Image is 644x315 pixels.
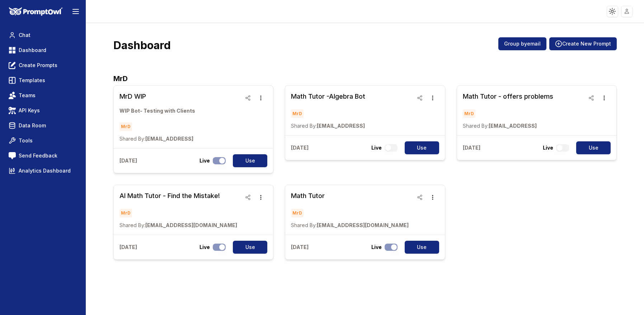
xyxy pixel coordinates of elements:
p: Live [199,157,210,164]
span: Analytics Dashboard [19,167,71,174]
span: Dashboard [19,47,46,54]
span: Create Prompts [19,62,57,69]
a: Math TutorMrDShared By:[EMAIL_ADDRESS][DOMAIN_NAME] [291,191,409,229]
span: MrD [291,109,304,118]
span: Teams [19,92,36,99]
img: placeholder-user.jpg [622,6,632,17]
p: [EMAIL_ADDRESS][DOMAIN_NAME] [291,222,409,229]
span: Shared By: [119,222,145,228]
a: Use [229,154,267,167]
a: Teams [6,89,80,102]
span: Shared By: [119,136,145,142]
span: Data Room [19,122,46,129]
a: Use [400,141,439,154]
a: Use [229,241,267,254]
a: Math Tutor - offers problemsMrDShared By:[EMAIL_ADDRESS] [463,91,553,130]
p: WIP Bot- Testing with Clients [119,107,195,114]
span: Tools [19,137,33,144]
a: Send Feedback [6,149,80,162]
a: Math Tutor -Algebra BotMrDShared By:[EMAIL_ADDRESS] [291,91,365,130]
p: [EMAIL_ADDRESS] [463,122,553,130]
p: Live [371,144,382,151]
span: Shared By: [291,123,317,129]
h3: AI Math Tutor - Find the Mistake! [119,191,237,201]
span: MrD [463,109,475,118]
h3: Math Tutor -Algebra Bot [291,91,365,102]
p: [DATE] [291,244,309,251]
span: Chat [19,32,30,39]
button: Use [233,154,267,167]
span: Send Feedback [19,152,57,159]
a: Tools [6,134,80,147]
p: [EMAIL_ADDRESS] [119,135,195,142]
span: Templates [19,77,45,84]
p: [EMAIL_ADDRESS][DOMAIN_NAME] [119,222,237,229]
a: Data Room [6,119,80,132]
p: Live [371,244,382,251]
button: Use [405,141,439,154]
p: [DATE] [291,144,309,151]
h3: MrD WIP [119,91,195,102]
p: [DATE] [119,244,137,251]
button: Create New Prompt [549,37,617,50]
img: PromptOwl [9,7,63,16]
h3: Math Tutor [291,191,409,201]
h2: MrD [113,73,617,84]
button: Use [233,241,267,254]
a: Analytics Dashboard [6,164,80,177]
button: Group byemail [498,37,546,50]
a: Use [400,241,439,254]
h3: Math Tutor - offers problems [463,91,553,102]
a: AI Math Tutor - Find the Mistake!MrDShared By:[EMAIL_ADDRESS][DOMAIN_NAME] [119,191,237,229]
span: API Keys [19,107,40,114]
h3: Dashboard [113,39,171,52]
a: Dashboard [6,44,80,57]
img: feedback [9,152,16,159]
a: Chat [6,29,80,42]
span: Shared By: [291,222,317,228]
p: [DATE] [463,144,480,151]
button: Use [576,141,611,154]
button: Use [405,241,439,254]
span: MrD [119,209,132,217]
a: Use [572,141,611,154]
a: Templates [6,74,80,87]
a: API Keys [6,104,80,117]
span: MrD [291,209,304,217]
a: MrD WIPWIP Bot- Testing with ClientsMrDShared By:[EMAIL_ADDRESS] [119,91,195,142]
p: Live [543,144,553,151]
p: Live [199,244,210,251]
a: Create Prompts [6,59,80,72]
p: [DATE] [119,157,137,164]
span: Shared By: [463,123,489,129]
span: MrD [119,122,132,131]
p: [EMAIL_ADDRESS] [291,122,365,130]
